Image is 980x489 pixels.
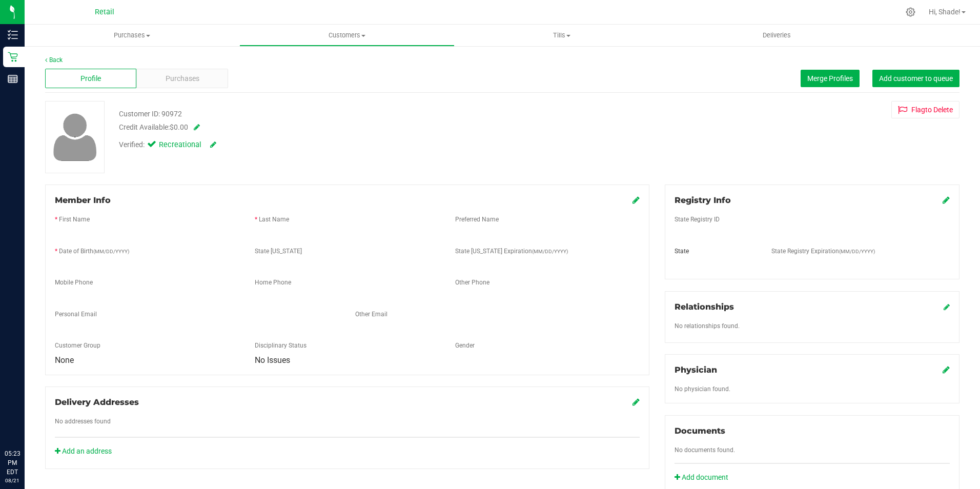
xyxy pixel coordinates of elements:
span: Deliveries [749,31,805,40]
button: Merge Profiles [801,70,860,87]
span: Purchases [25,31,239,40]
label: No relationships found. [675,321,740,331]
span: (MM/DD/YYYY) [532,249,568,254]
label: State [US_STATE] Expiration [455,247,568,256]
div: State [667,247,764,256]
span: Physician [675,365,717,375]
inline-svg: Reports [8,74,18,84]
button: Flagto Delete [891,101,959,118]
label: Other Email [355,310,387,319]
label: Other Phone [455,278,489,287]
a: Customers [239,25,454,46]
label: State [US_STATE] [255,247,302,256]
label: No addresses found [55,417,111,426]
iframe: Resource center [10,407,41,438]
a: Add an address [55,447,112,455]
span: Member Info [55,195,111,205]
a: Purchases [25,25,239,46]
div: Customer ID: 90972 [119,109,182,119]
a: Back [45,56,63,64]
span: Add customer to queue [879,74,953,83]
span: Tills [455,31,669,40]
span: No physician found. [675,385,730,393]
span: None [55,355,74,365]
label: Disciplinary Status [255,341,307,350]
span: Relationships [675,302,734,312]
div: Credit Available: [119,122,568,133]
span: Documents [675,426,725,436]
iframe: Resource center unread badge [30,405,43,418]
p: 08/21 [5,477,20,484]
div: Verified: [119,139,216,151]
a: Add document [675,472,733,483]
label: Personal Email [55,310,97,319]
span: No Issues [255,355,290,365]
span: $0.00 [170,123,188,131]
button: Add customer to queue [872,70,959,87]
span: Retail [95,8,114,16]
span: Profile [80,73,101,84]
span: Hi, Shade! [929,8,961,16]
img: user-icon.png [48,111,102,164]
span: (MM/DD/YYYY) [839,249,875,254]
span: Registry Info [675,195,731,205]
label: State Registry Expiration [771,247,875,256]
label: Mobile Phone [55,278,93,287]
span: (MM/DD/YYYY) [93,249,129,254]
label: First Name [59,215,90,224]
label: Customer Group [55,341,100,350]
span: Merge Profiles [807,74,853,83]
a: Deliveries [669,25,884,46]
p: 05:23 PM EDT [5,449,20,477]
label: Last Name [259,215,289,224]
label: Gender [455,341,475,350]
span: Purchases [166,73,199,84]
inline-svg: Inventory [8,30,18,40]
span: No documents found. [675,446,735,454]
label: Home Phone [255,278,291,287]
label: State Registry ID [675,215,720,224]
label: Preferred Name [455,215,499,224]
span: Recreational [159,139,200,151]
a: Tills [455,25,669,46]
div: Manage settings [904,7,917,17]
inline-svg: Retail [8,52,18,62]
span: Delivery Addresses [55,397,139,407]
span: Customers [240,31,454,40]
label: Date of Birth [59,247,129,256]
